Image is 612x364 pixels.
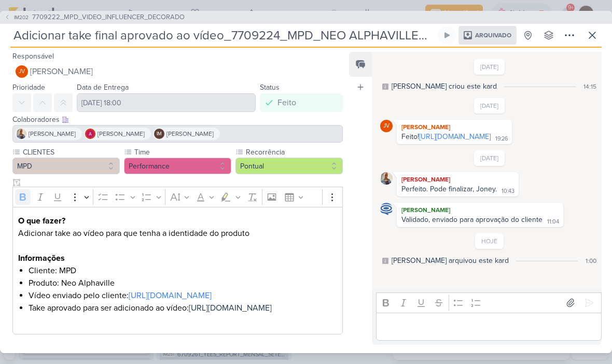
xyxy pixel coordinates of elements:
[502,187,514,195] div: 10:43
[399,122,510,132] div: [PERSON_NAME]
[443,31,451,39] div: Ligar relógio
[98,129,145,138] span: [PERSON_NAME]
[18,216,65,226] strong: O que fazer?
[12,114,343,125] div: Colaboradores
[16,129,26,139] img: Iara Santos
[16,65,28,78] div: Joney Viana
[380,120,393,132] div: Joney Viana
[22,147,120,158] label: CLIENTES
[12,62,343,81] button: JV [PERSON_NAME]
[77,93,256,112] input: Select a date
[129,290,212,301] a: [URL][DOMAIN_NAME]
[383,123,390,129] p: JV
[12,207,343,335] div: Editor editing area: main
[29,302,337,314] li: Take aprovado para ser adicionado ao vídeo:
[235,158,343,174] button: Pontual
[19,69,25,75] p: JV
[277,96,296,109] div: Feito
[380,203,393,215] img: Caroline Traven De Andrade
[392,81,497,92] div: Caroline criou este kard
[475,32,511,38] span: Arquivado
[458,26,517,45] div: Arquivado
[382,258,388,264] div: Este log é visível à todos no kard
[12,83,45,92] label: Prioridade
[245,147,343,158] label: Recorrência
[401,215,543,224] div: Validado, enviado para aprovação do cliente
[399,205,561,215] div: [PERSON_NAME]
[10,26,436,45] input: Kard Sem Título
[401,185,497,193] div: Perfeito. Pode finalizar, Joney.
[12,158,120,174] button: MPD
[376,313,602,341] div: Editor editing area: main
[30,65,93,78] span: [PERSON_NAME]
[495,135,508,143] div: 19:26
[12,52,54,61] label: Responsável
[583,82,596,91] div: 14:15
[154,129,164,139] div: Isabella Machado Guimarães
[166,129,214,138] span: [PERSON_NAME]
[189,303,272,313] a: [URL][DOMAIN_NAME]
[260,93,343,112] button: Feito
[399,174,517,185] div: [PERSON_NAME]
[547,218,559,226] div: 11:04
[419,132,491,141] a: [URL][DOMAIN_NAME]
[157,132,162,137] p: IM
[18,253,65,263] strong: Informações
[380,172,393,185] img: Iara Santos
[124,158,231,174] button: Performance
[392,255,509,266] div: Joney arquivou este kard
[29,289,337,302] li: Vídeo enviado pelo cliente:
[29,264,337,277] li: Cliente: MPD
[85,129,95,139] img: Alessandra Gomes
[29,277,337,289] li: Produto: Neo Alphaville
[18,227,337,264] p: Adicionar take ao vídeo para que tenha a identidade do produto
[376,292,602,313] div: Editor toolbar
[12,187,343,207] div: Editor toolbar
[401,132,491,141] div: Feito!
[133,147,231,158] label: Time
[260,83,280,92] label: Status
[77,83,129,92] label: Data de Entrega
[382,83,388,90] div: Este log é visível à todos no kard
[29,129,76,138] span: [PERSON_NAME]
[586,256,596,265] div: 1:00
